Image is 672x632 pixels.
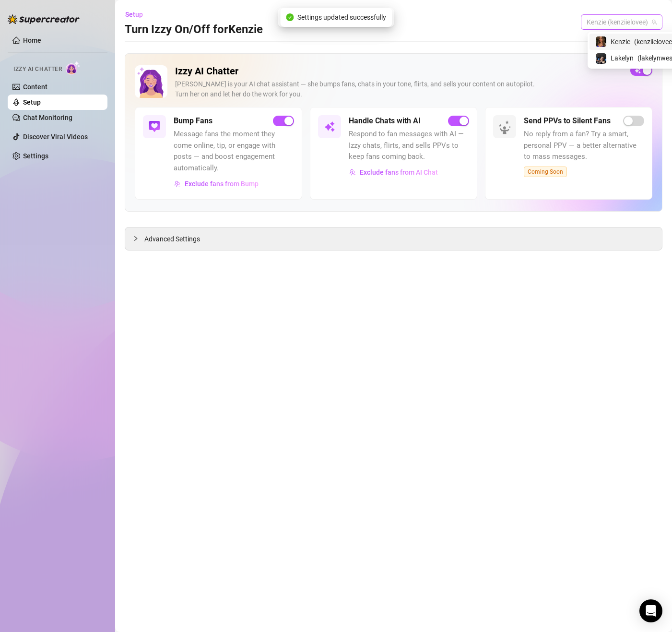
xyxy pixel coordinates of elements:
img: AI Chatter [66,61,81,75]
img: silent-fans-ppv-o-N6Mmdf.svg [498,120,514,136]
h3: Turn Izzy On/Off for Kenzie [125,22,263,37]
img: Lakelyn [596,53,606,64]
span: Coming Soon [524,167,567,177]
button: Exclude fans from Bump [174,176,259,191]
span: Kenzie (kenziielovee) [587,15,657,29]
span: check-circle [286,13,294,21]
h5: Handle Chats with AI [349,115,421,127]
h5: Send PPVs to Silent Fans [524,115,611,127]
span: Exclude fans from Bump [185,180,259,188]
img: svg%3e [324,121,335,132]
h5: Bump Fans [174,115,212,127]
img: svg%3e [149,121,160,132]
img: logo-BBDzfeDw.svg [8,14,80,24]
span: Setup [125,11,143,18]
div: collapsed [133,233,144,244]
span: team [651,19,657,25]
span: Exclude fans from AI Chat [360,168,438,176]
h2: Izzy AI Chatter [175,65,623,77]
img: svg%3e [174,180,181,187]
span: No reply from a fan? Try a smart, personal PPV — a better alternative to mass messages. [524,129,644,163]
div: Open Intercom Messenger [639,599,662,622]
img: svg%3e [349,169,356,176]
span: collapsed [133,236,139,241]
a: Home [23,36,41,44]
img: Izzy AI Chatter [135,65,167,98]
a: Content [23,83,47,91]
a: Settings [23,152,48,160]
a: Discover Viral Videos [23,133,88,141]
span: Respond to fan messages with AI — Izzy chats, flirts, and sells PPVs to keep fans coming back. [349,129,469,163]
button: Exclude fans from AI Chat [349,165,438,180]
span: Advanced Settings [144,234,200,244]
img: Kenzie [596,36,606,47]
a: Chat Monitoring [23,114,72,121]
span: Lakelyn [611,53,634,63]
span: Settings updated successfully [297,12,386,23]
span: Kenzie [611,36,630,47]
button: Setup [125,7,151,22]
div: [PERSON_NAME] is your AI chat assistant — she bumps fans, chats in your tone, flirts, and sells y... [175,79,623,99]
a: Setup [23,98,41,106]
span: Message fans the moment they come online, tip, or engage with posts — and boost engagement automa... [174,129,294,174]
span: Izzy AI Chatter [13,65,62,74]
